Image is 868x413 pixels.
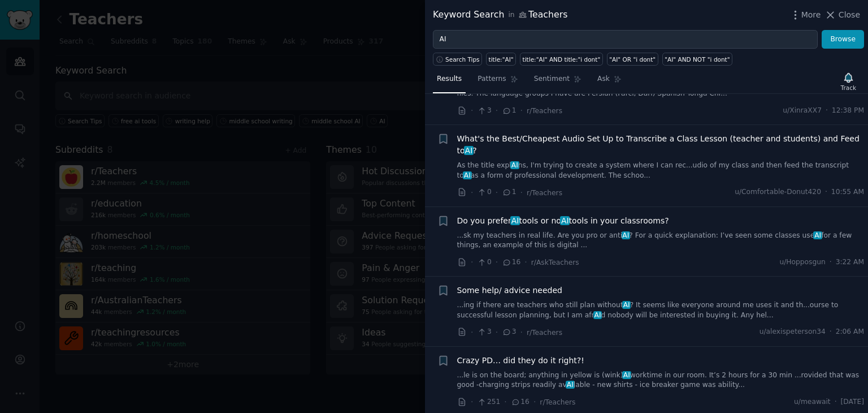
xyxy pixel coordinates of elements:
[560,216,570,225] span: AI
[520,187,523,199] span: ·
[794,397,831,407] span: u/meawait
[813,231,822,239] span: AI
[622,301,631,309] span: AI
[759,327,826,337] span: u/alexispeterson34
[531,259,579,266] span: r/AskTeachers
[825,187,827,197] span: ·
[437,74,462,84] span: Results
[523,55,601,63] div: title:"AI" AND title:"i dont"
[478,74,506,84] span: Patterns
[839,9,860,21] span: Close
[457,215,669,227] span: Do you prefer tools or no tools in your classrooms?
[445,55,480,63] span: Search Tips
[477,187,491,197] span: 0
[489,55,514,63] div: title:"AI"
[520,105,523,117] span: ·
[433,8,567,22] div: Keyword Search Teachers
[841,397,864,407] span: [DATE]
[433,53,482,66] button: Search Tips
[836,327,864,337] span: 2:06 AM
[822,30,864,49] button: Browse
[457,300,865,320] a: ...ing if there are teachers who still plan withoutAI? It seems like everyone around me uses it a...
[433,30,818,49] input: Try a keyword related to your business
[524,256,527,268] span: ·
[735,187,821,197] span: u/Comfortable-Donut420
[502,257,520,268] span: 16
[830,327,832,337] span: ·
[510,161,519,169] span: AI
[502,327,516,337] span: 3
[622,371,631,379] span: AI
[486,53,516,66] a: title:"AI"
[463,171,472,179] span: AI
[593,70,626,93] a: Ask
[457,133,865,157] a: What's the Best/Cheapest Audio Set Up to Transcribe a Class Lesson (teacher and students) and Fee...
[471,256,473,268] span: ·
[593,311,602,319] span: AI
[824,9,860,21] button: Close
[471,326,473,338] span: ·
[496,326,498,338] span: ·
[520,53,603,66] a: title:"AI" AND title:"i dont"
[534,74,570,84] span: Sentiment
[527,329,562,337] span: r/Teachers
[477,257,491,268] span: 0
[457,355,584,367] a: Crazy PD… did they do it right?!
[457,371,865,390] a: ...le is on the board; anything in yellow is (wink)AIworktime in our room. It’s 2 hours for a 30 ...
[520,326,523,338] span: ·
[527,189,562,197] span: r/Teachers
[836,257,864,268] span: 3:22 AM
[783,106,822,116] span: u/XinraXX7
[474,70,522,93] a: Patterns
[471,396,473,408] span: ·
[830,257,832,268] span: ·
[496,256,498,268] span: ·
[471,187,473,199] span: ·
[540,398,575,406] span: r/Teachers
[826,106,828,116] span: ·
[530,70,585,93] a: Sentiment
[566,381,575,389] span: AI
[508,10,514,20] span: in
[665,55,730,63] div: "AI" AND NOT "i dont"
[609,55,656,63] div: "AI" OR "i dont"
[597,74,610,84] span: Ask
[835,397,837,407] span: ·
[837,70,860,93] button: Track
[496,105,498,117] span: ·
[502,106,516,116] span: 1
[433,70,466,93] a: Results
[832,106,864,116] span: 12:38 PM
[831,187,864,197] span: 10:55 AM
[789,9,821,21] button: More
[622,231,631,239] span: AI
[533,396,536,408] span: ·
[502,187,516,197] span: 1
[510,216,520,225] span: AI
[607,53,658,66] a: "AI" OR "i dont"
[504,396,506,408] span: ·
[477,397,500,407] span: 251
[457,161,865,180] a: As the title explAIns, I'm trying to create a system where I can rec...udio of my class and then ...
[457,285,562,296] a: Some help/ advice needed
[496,187,498,199] span: ·
[477,327,491,337] span: 3
[527,107,562,115] span: r/Teachers
[662,53,732,66] a: "AI" AND NOT "i dont"
[511,397,530,407] span: 16
[464,146,474,155] span: AI
[801,9,821,21] span: More
[841,84,856,92] div: Track
[471,105,473,117] span: ·
[779,257,825,268] span: u/Hopposgun
[457,215,669,227] a: Do you preferAItools or noAItools in your classrooms?
[457,231,865,251] a: ...sk my teachers in real life. Are you pro or antiAI? For a quick explanation: I’ve seen some cl...
[477,106,491,116] span: 3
